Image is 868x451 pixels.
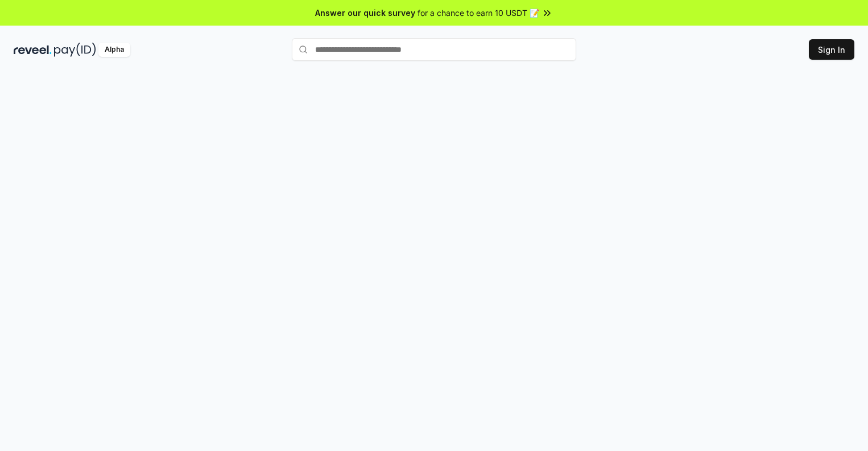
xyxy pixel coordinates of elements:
[315,7,415,19] span: Answer our quick survey
[418,7,539,19] span: for a chance to earn 10 USDT 📝
[98,43,130,57] div: Alpha
[809,39,854,60] button: Sign In
[14,43,52,57] img: reveel_dark
[54,43,96,57] img: pay_id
